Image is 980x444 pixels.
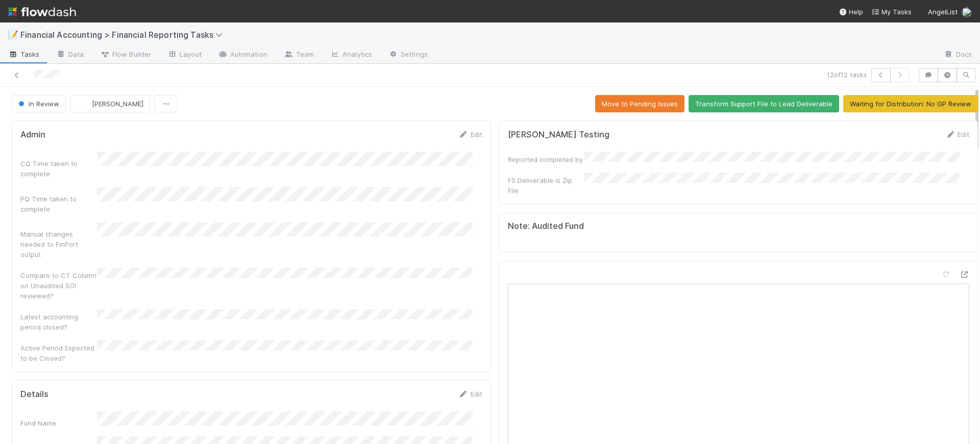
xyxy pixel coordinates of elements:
[92,100,143,108] span: [PERSON_NAME]
[8,30,18,39] span: 📝
[962,7,972,17] img: avatar_fee1282a-8af6-4c79-b7c7-bf2cfad99775.png
[871,7,912,17] a: My Tasks
[508,130,609,140] h5: [PERSON_NAME] Testing
[380,47,436,63] a: Settings
[16,100,59,108] span: In Review
[12,95,66,112] button: In Review
[20,312,97,332] div: Latest accounting period closed?
[48,47,92,63] a: Data
[928,8,958,16] span: AngelList
[508,221,970,231] h5: Note: Audited Fund
[458,130,482,138] a: Edit
[595,95,684,112] button: Move to Pending Issues
[508,175,584,196] div: FS Deliverable is Zip File
[20,389,48,400] h5: Details
[79,99,89,109] img: avatar_030f5503-c087-43c2-95d1-dd8963b2926c.png
[70,95,150,112] button: [PERSON_NAME]
[276,47,322,63] a: Team
[20,30,228,40] span: Financial Accounting > Financial Reporting Tasks
[827,69,867,80] span: 12 of 12 tasks
[936,47,980,63] a: Docs
[945,130,969,138] a: Edit
[843,95,978,112] button: Waiting for Distribution: No GP Review
[210,47,276,63] a: Automation
[839,7,863,17] div: Help
[871,8,912,16] span: My Tasks
[92,47,159,63] a: Flow Builder
[322,47,380,63] a: Analytics
[20,343,97,363] div: Active Period Expected to be Closed?
[689,95,839,112] button: Transform Support File to Lead Deliverable
[508,154,584,165] div: Reported completed by
[20,229,97,260] div: Manual changes needed to FinPort output
[20,130,45,140] h5: Admin
[159,47,210,63] a: Layout
[100,49,151,59] span: Flow Builder
[20,270,97,301] div: Compare to CT Column on Unaudited SOI reviewed?
[20,418,97,428] div: Fund Name
[8,3,76,20] img: logo-inverted-e16ddd16eac7371096b0.svg
[8,49,40,59] span: Tasks
[20,194,97,214] div: PQ Time taken to complete
[458,390,482,398] a: Edit
[20,158,97,179] div: CQ Time taken to complete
